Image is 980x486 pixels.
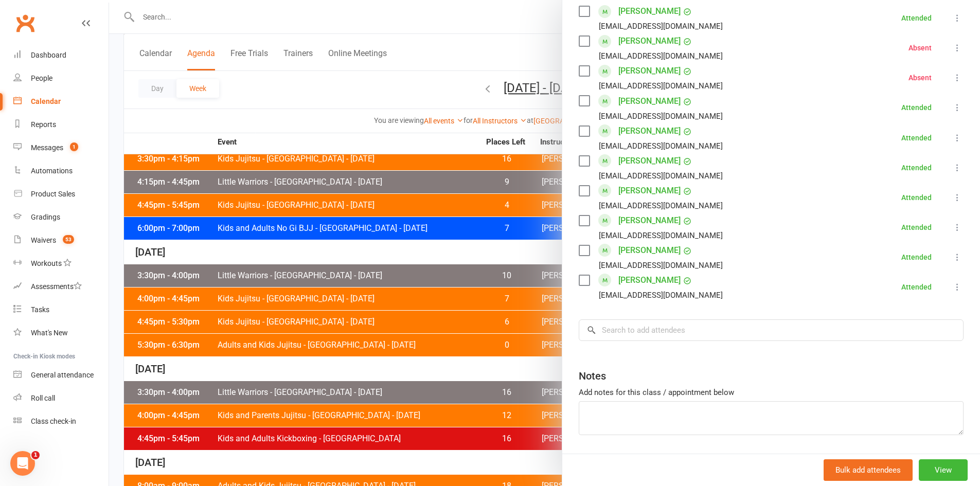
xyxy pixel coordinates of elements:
[31,74,52,82] div: People
[908,44,932,51] div: Absent
[31,394,55,402] div: Roll call
[31,371,94,379] div: General attendance
[13,364,109,387] a: General attendance kiosk mode
[901,164,932,171] div: Attended
[901,104,932,111] div: Attended
[618,153,681,169] a: [PERSON_NAME]
[599,49,723,63] div: [EMAIL_ADDRESS][DOMAIN_NAME]
[63,235,74,244] span: 53
[901,254,932,261] div: Attended
[10,451,35,476] iframe: Intercom live chat
[13,275,109,298] a: Assessments
[31,190,75,198] div: Product Sales
[31,51,66,59] div: Dashboard
[31,120,56,129] div: Reports
[618,123,681,139] a: [PERSON_NAME]
[70,142,78,151] span: 1
[579,369,606,383] div: Notes
[901,194,932,201] div: Attended
[31,417,76,425] div: Class check-in
[31,259,62,267] div: Workouts
[901,283,932,291] div: Attended
[31,329,68,337] div: What's New
[618,33,681,49] a: [PERSON_NAME]
[31,305,49,314] div: Tasks
[31,451,40,459] span: 1
[12,10,38,36] a: Clubworx
[13,252,109,275] a: Workouts
[599,229,723,242] div: [EMAIL_ADDRESS][DOMAIN_NAME]
[901,14,932,22] div: Attended
[13,136,109,159] a: Messages 1
[901,134,932,141] div: Attended
[618,3,681,20] a: [PERSON_NAME]
[13,410,109,433] a: Class kiosk mode
[599,79,723,93] div: [EMAIL_ADDRESS][DOMAIN_NAME]
[599,289,723,302] div: [EMAIL_ADDRESS][DOMAIN_NAME]
[618,93,681,110] a: [PERSON_NAME]
[13,321,109,345] a: What's New
[908,74,932,81] div: Absent
[824,459,913,481] button: Bulk add attendees
[618,183,681,199] a: [PERSON_NAME]
[618,272,681,289] a: [PERSON_NAME]
[599,169,723,183] div: [EMAIL_ADDRESS][DOMAIN_NAME]
[618,63,681,79] a: [PERSON_NAME]
[599,199,723,212] div: [EMAIL_ADDRESS][DOMAIN_NAME]
[579,386,964,399] div: Add notes for this class / appointment below
[599,110,723,123] div: [EMAIL_ADDRESS][DOMAIN_NAME]
[13,183,109,206] a: Product Sales
[13,159,109,183] a: Automations
[13,206,109,229] a: Gradings
[13,44,109,67] a: Dashboard
[31,236,56,244] div: Waivers
[599,259,723,272] div: [EMAIL_ADDRESS][DOMAIN_NAME]
[618,212,681,229] a: [PERSON_NAME]
[13,387,109,410] a: Roll call
[31,213,60,221] div: Gradings
[13,113,109,136] a: Reports
[919,459,968,481] button: View
[13,67,109,90] a: People
[579,319,964,341] input: Search to add attendees
[901,224,932,231] div: Attended
[599,20,723,33] div: [EMAIL_ADDRESS][DOMAIN_NAME]
[13,229,109,252] a: Waivers 53
[31,282,82,291] div: Assessments
[31,143,63,152] div: Messages
[31,97,61,105] div: Calendar
[13,298,109,321] a: Tasks
[618,242,681,259] a: [PERSON_NAME]
[599,139,723,153] div: [EMAIL_ADDRESS][DOMAIN_NAME]
[31,167,73,175] div: Automations
[13,90,109,113] a: Calendar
